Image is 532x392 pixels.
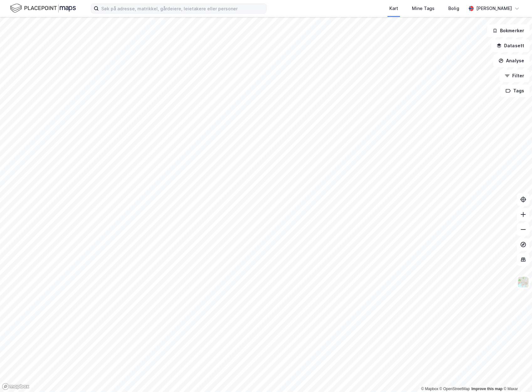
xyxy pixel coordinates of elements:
[471,387,503,391] a: Improve this map
[412,5,435,12] div: Mine Tags
[421,387,438,391] a: Mapbox
[448,5,459,12] div: Bolig
[500,85,529,97] button: Tags
[10,3,76,14] img: logo.f888ab2527a4732fd821a326f86c7f29.svg
[501,362,532,392] div: Kontrollprogram for chat
[440,387,470,391] a: OpenStreetMap
[487,24,529,37] button: Bokmerker
[491,39,529,52] button: Datasett
[2,383,29,390] a: Mapbox homepage
[517,276,529,288] img: Z
[389,5,398,12] div: Kart
[99,4,266,13] input: Søk på adresse, matrikkel, gårdeiere, leietakere eller personer
[499,70,529,82] button: Filter
[476,5,512,12] div: [PERSON_NAME]
[493,54,529,67] button: Analyse
[501,362,532,392] iframe: Chat Widget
